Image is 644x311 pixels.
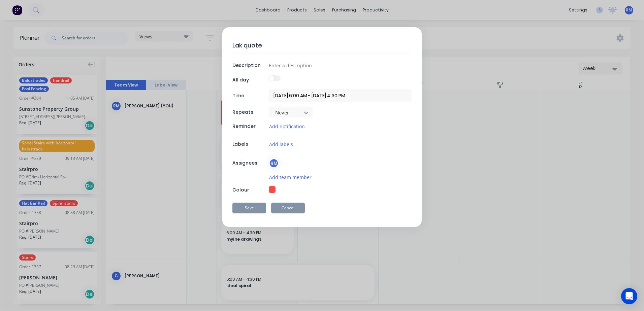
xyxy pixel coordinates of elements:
[232,186,267,194] div: Colour
[232,37,412,53] textarea: Lak quote
[269,123,305,130] button: Add notification
[232,123,267,130] div: Reminder
[232,109,267,116] div: Repeats
[269,60,412,70] input: Enter a description
[271,203,305,213] button: Cancel
[232,141,267,148] div: Labels
[232,76,267,83] div: All day
[269,140,293,148] button: Add labels
[232,160,267,167] div: Assignees
[232,203,266,213] button: Save
[621,288,637,304] div: Open Intercom Messenger
[269,158,279,168] div: RM
[269,173,312,181] button: Add team member
[232,62,267,69] div: Description
[232,92,267,99] div: Time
